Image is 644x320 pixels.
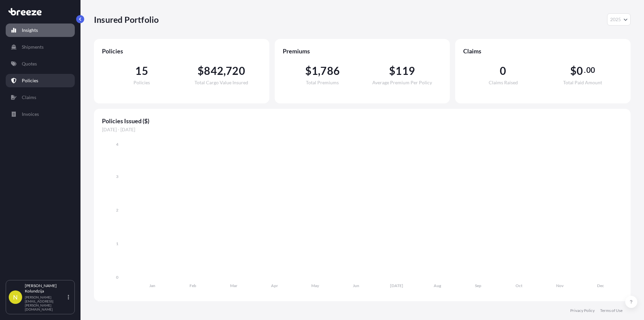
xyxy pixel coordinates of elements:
span: $ [389,65,395,76]
tspan: Dec [597,283,604,288]
span: $ [305,65,312,76]
a: Claims [6,91,75,104]
span: Total Cargo Value Insured [195,80,248,85]
span: 15 [135,65,148,76]
p: Quotes [22,60,37,67]
tspan: Jun [353,283,359,288]
span: 00 [586,67,595,73]
span: Total Paid Amount [563,80,602,85]
tspan: [DATE] [390,283,403,288]
span: 0 [500,65,506,76]
a: Insights [6,24,75,37]
span: Policies [102,47,261,55]
tspan: 1 [116,241,118,246]
span: 119 [395,65,415,76]
span: Policies [133,80,150,85]
span: . [584,67,586,73]
a: Privacy Policy [570,308,595,313]
p: Claims [22,94,36,101]
span: Claims [463,47,623,55]
tspan: Aug [434,283,441,288]
span: 0 [577,65,583,76]
tspan: 0 [116,275,118,280]
p: [PERSON_NAME] Kolundzija [25,283,66,294]
a: Invoices [6,107,75,121]
span: 2025 [610,16,621,23]
a: Terms of Use [600,308,623,313]
span: $ [198,65,204,76]
tspan: Apr [271,283,278,288]
tspan: 2 [116,208,118,213]
p: Insights [22,27,38,34]
tspan: 3 [116,174,118,179]
tspan: Jan [149,283,155,288]
span: Claims Raised [489,80,518,85]
p: [PERSON_NAME][EMAIL_ADDRESS][PERSON_NAME][DOMAIN_NAME] [25,295,66,311]
p: Shipments [22,44,44,50]
a: Policies [6,74,75,87]
a: Quotes [6,57,75,71]
tspan: Oct [516,283,523,288]
tspan: Sep [475,283,481,288]
span: , [318,65,320,76]
span: Average Premium Per Policy [372,80,432,85]
tspan: Mar [230,283,237,288]
a: Shipments [6,40,75,54]
span: Premiums [283,47,442,55]
span: 720 [226,65,245,76]
p: Invoices [22,111,39,118]
p: Policies [22,77,38,84]
span: 786 [320,65,340,76]
tspan: Feb [190,283,196,288]
p: Insured Portfolio [94,14,159,25]
span: N [13,294,18,301]
button: Year Selector [607,13,631,26]
tspan: 4 [116,142,118,147]
span: Total Premiums [306,80,339,85]
tspan: May [311,283,319,288]
span: 1 [312,65,318,76]
span: $ [570,65,577,76]
span: Policies Issued ($) [102,117,623,125]
span: , [223,65,226,76]
tspan: Nov [556,283,564,288]
span: [DATE] - [DATE] [102,126,623,133]
span: 842 [204,65,223,76]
